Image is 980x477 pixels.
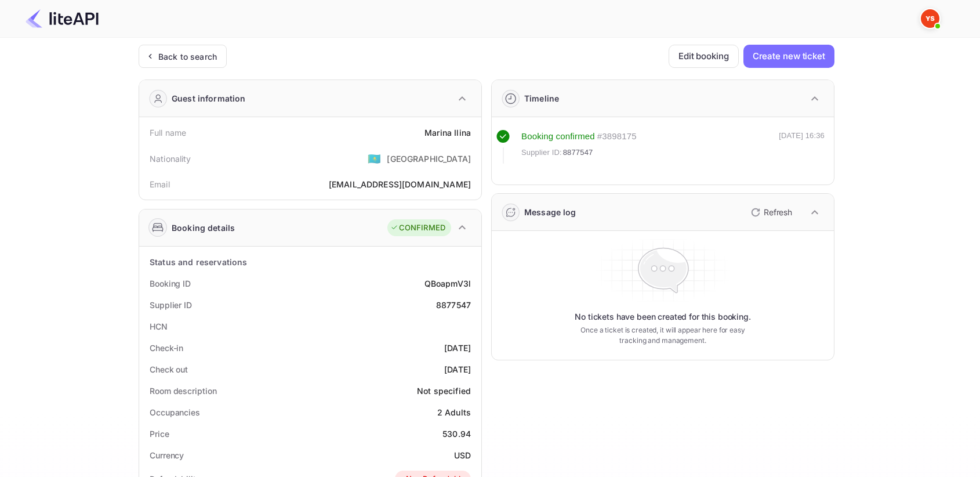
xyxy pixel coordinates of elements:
[150,127,186,139] div: Full name
[437,406,471,418] div: 2 Adults
[150,449,184,461] div: Currency
[743,45,834,68] button: Create new ticket
[442,428,471,440] div: 530.94
[172,222,235,234] div: Booking details
[669,45,739,68] button: Edit booking
[150,342,183,354] div: Check-in
[150,320,168,333] div: HCN
[436,299,471,311] div: 8877547
[150,178,170,190] div: Email
[424,127,471,139] div: Marina Ilina
[26,9,99,28] img: LiteAPI Logo
[368,148,381,169] span: United States
[444,342,471,354] div: [DATE]
[563,147,593,158] span: 8877547
[424,277,471,290] div: QBoapmV3l
[329,178,471,190] div: [EMAIL_ADDRESS][DOMAIN_NAME]
[521,130,595,143] div: Booking confirmed
[150,153,191,165] div: Nationality
[417,385,471,397] div: Not specified
[150,256,247,268] div: Status and reservations
[150,363,188,375] div: Check out
[597,130,637,143] div: # 3898175
[172,92,246,104] div: Guest information
[387,153,471,165] div: [GEOGRAPHIC_DATA]
[444,363,471,375] div: [DATE]
[150,428,169,440] div: Price
[764,206,792,218] p: Refresh
[571,325,754,346] p: Once a ticket is created, it will appear here for easy tracking and management.
[390,222,445,234] div: CONFIRMED
[744,203,797,222] button: Refresh
[575,311,751,323] p: No tickets have been created for this booking.
[454,449,471,461] div: USD
[150,299,192,311] div: Supplier ID
[158,50,217,63] div: Back to search
[150,406,200,418] div: Occupancies
[521,147,562,158] span: Supplier ID:
[779,130,825,164] div: [DATE] 16:36
[150,277,191,290] div: Booking ID
[524,206,576,218] div: Message log
[921,9,939,28] img: Yandex Support
[150,385,216,397] div: Room description
[524,92,559,104] div: Timeline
